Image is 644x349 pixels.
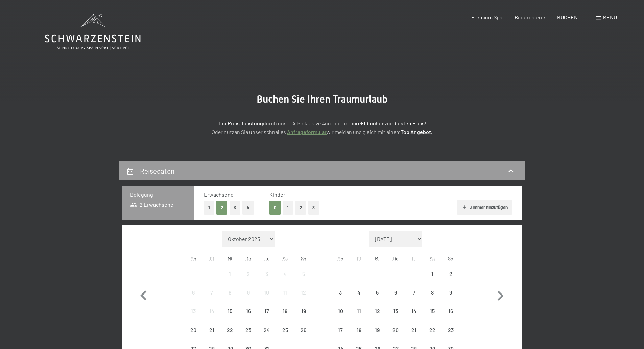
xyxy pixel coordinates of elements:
div: Anreise nicht möglich [239,302,258,320]
span: Menü [603,14,617,20]
div: Anreise nicht möglich [221,265,239,283]
div: Sat Nov 15 2025 [423,302,442,320]
div: 1 [424,271,441,288]
div: Sun Nov 23 2025 [442,321,460,339]
div: Wed Nov 12 2025 [368,302,386,320]
div: Anreise nicht möglich [350,321,368,339]
div: Anreise nicht möglich [294,321,312,339]
div: Fri Nov 14 2025 [405,302,423,320]
div: 11 [351,308,367,325]
div: 19 [369,327,386,344]
div: Anreise nicht möglich [368,283,386,302]
a: Premium Spa [471,14,502,20]
abbr: Dienstag [357,256,361,261]
div: Anreise nicht möglich [368,302,386,320]
p: durch unser All-inklusive Angebot und zum ! Oder nutzen Sie unser schnelles wir melden uns gleich... [153,119,491,136]
div: 13 [185,308,202,325]
div: 6 [387,290,404,307]
h3: Belegung [130,191,186,198]
span: Buchen Sie Ihren Traumurlaub [257,93,388,105]
div: Anreise nicht möglich [258,321,276,339]
span: Kinder [269,191,285,198]
div: 19 [295,308,312,325]
div: Fri Oct 10 2025 [258,283,276,302]
strong: direkt buchen [352,120,385,126]
div: Anreise nicht möglich [331,283,350,302]
strong: Top Preis-Leistung [218,120,263,126]
div: Thu Oct 09 2025 [239,283,258,302]
div: Anreise nicht möglich [423,302,442,320]
div: 7 [203,290,220,307]
div: Tue Nov 18 2025 [350,321,368,339]
button: 2 [216,201,228,215]
abbr: Mittwoch [228,256,232,261]
div: Anreise nicht möglich [386,283,405,302]
div: Anreise nicht möglich [276,265,294,283]
div: Tue Nov 11 2025 [350,302,368,320]
div: 2 [240,271,257,288]
abbr: Donnerstag [245,256,251,261]
button: 3 [308,201,319,215]
div: 4 [351,290,367,307]
div: 22 [424,327,441,344]
div: 26 [295,327,312,344]
div: Thu Oct 02 2025 [239,265,258,283]
div: Anreise nicht möglich [184,283,202,302]
abbr: Mittwoch [375,256,380,261]
div: 15 [424,308,441,325]
div: 12 [369,308,386,325]
abbr: Samstag [283,256,288,261]
div: Anreise nicht möglich [184,321,202,339]
div: Wed Nov 05 2025 [368,283,386,302]
div: Mon Oct 13 2025 [184,302,202,320]
div: Mon Oct 20 2025 [184,321,202,339]
div: Anreise nicht möglich [221,283,239,302]
div: Anreise nicht möglich [276,321,294,339]
button: 2 [295,201,306,215]
div: Anreise nicht möglich [239,265,258,283]
div: 21 [203,327,220,344]
div: Thu Nov 06 2025 [386,283,405,302]
div: Anreise nicht möglich [202,321,221,339]
div: Wed Oct 01 2025 [221,265,239,283]
div: Anreise nicht möglich [184,302,202,320]
abbr: Dienstag [210,256,214,261]
div: 6 [185,290,202,307]
strong: Top Angebot. [401,129,432,135]
abbr: Sonntag [301,256,306,261]
div: Sun Nov 09 2025 [442,283,460,302]
div: Thu Nov 13 2025 [386,302,405,320]
div: Sun Oct 12 2025 [294,283,312,302]
div: Wed Nov 19 2025 [368,321,386,339]
div: Mon Nov 17 2025 [331,321,350,339]
button: 3 [230,201,241,215]
div: 17 [258,308,275,325]
div: Wed Oct 08 2025 [221,283,239,302]
div: Anreise nicht möglich [239,283,258,302]
div: Fri Oct 24 2025 [258,321,276,339]
div: Sun Oct 26 2025 [294,321,312,339]
button: 4 [242,201,254,215]
div: 3 [332,290,349,307]
div: 24 [258,327,275,344]
div: Sat Nov 08 2025 [423,283,442,302]
div: 10 [332,308,349,325]
div: 21 [405,327,422,344]
div: Anreise nicht möglich [368,321,386,339]
div: Anreise nicht möglich [202,283,221,302]
abbr: Samstag [430,256,435,261]
div: Sat Oct 04 2025 [276,265,294,283]
div: Sat Oct 25 2025 [276,321,294,339]
abbr: Donnerstag [393,256,399,261]
div: Anreise nicht möglich [258,283,276,302]
div: Anreise nicht möglich [276,283,294,302]
div: 9 [240,290,257,307]
div: Mon Nov 10 2025 [331,302,350,320]
div: Thu Oct 23 2025 [239,321,258,339]
div: Anreise nicht möglich [294,265,312,283]
div: 10 [258,290,275,307]
a: BUCHEN [557,14,578,20]
div: Anreise nicht möglich [276,302,294,320]
div: Anreise nicht möglich [405,283,423,302]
